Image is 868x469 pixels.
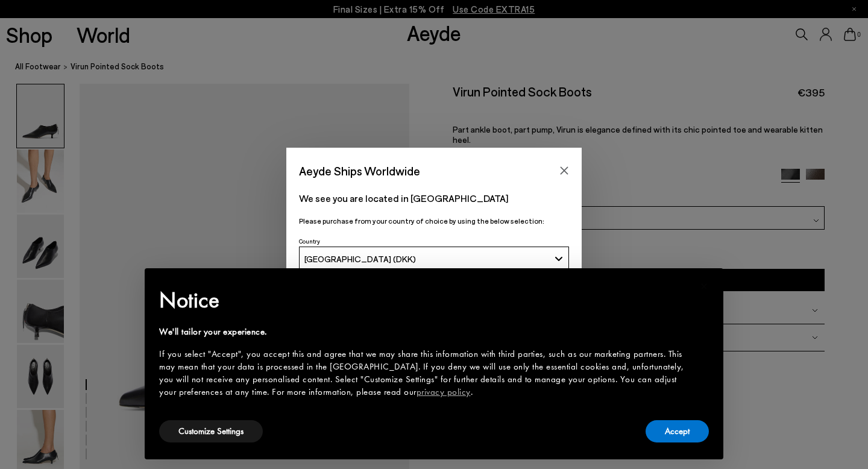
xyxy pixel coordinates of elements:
[690,272,719,301] button: Close this notice
[304,254,416,264] span: [GEOGRAPHIC_DATA] (DKK)
[299,238,320,245] span: Country
[299,160,420,181] span: Aeyde Ships Worldwide
[555,162,573,180] button: Close
[299,191,569,206] p: We see you are located in [GEOGRAPHIC_DATA]
[159,326,690,338] div: We'll tailor your experience.
[159,420,263,442] button: Customize Settings
[159,348,690,398] div: If you select "Accept", you accept this and agree that we may share this information with third p...
[417,386,471,398] a: privacy policy
[646,420,709,442] button: Accept
[299,215,569,227] p: Please purchase from your country of choice by using the below selection:
[700,277,708,295] span: ×
[159,285,690,316] h2: Notice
